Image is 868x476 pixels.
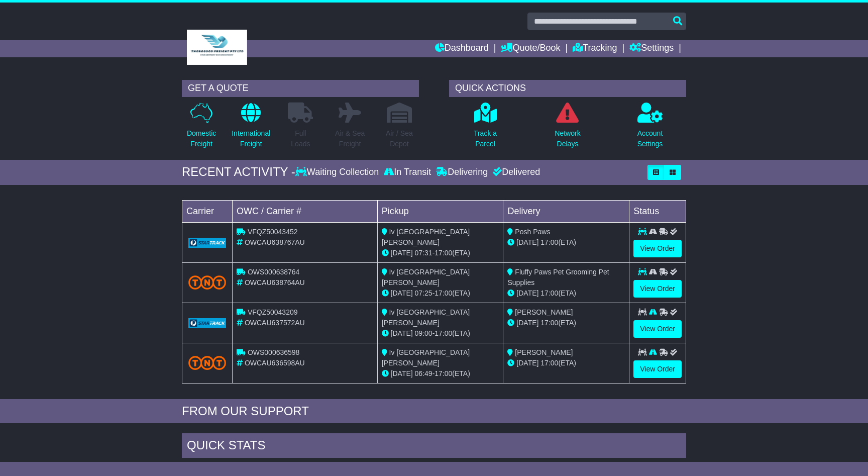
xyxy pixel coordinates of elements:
p: International Freight [232,128,270,149]
div: - (ETA) [382,288,499,299]
img: GetCarrierServiceLogo [188,318,226,328]
span: Iv [GEOGRAPHIC_DATA][PERSON_NAME] [382,348,470,367]
a: NetworkDelays [554,102,581,155]
span: [DATE] [391,369,413,377]
td: Delivery [503,200,629,222]
span: Iv [GEOGRAPHIC_DATA][PERSON_NAME] [382,308,470,327]
p: Account Settings [637,128,663,149]
span: [PERSON_NAME] [515,348,573,356]
span: [DATE] [516,289,538,297]
span: [DATE] [516,359,538,367]
span: OWCAU636598AU [245,359,305,367]
a: DomesticFreight [186,102,216,155]
a: View Order [633,280,682,298]
span: 09:00 [415,329,432,337]
p: Air & Sea Freight [335,128,365,149]
td: Status [629,200,686,222]
a: Tracking [573,40,617,57]
div: Delivered [490,167,540,178]
div: - (ETA) [382,368,499,379]
span: [DATE] [391,249,413,257]
td: Carrier [182,200,233,222]
p: Air / Sea Depot [386,128,413,149]
a: View Order [633,320,682,338]
a: Quote/Book [501,40,560,57]
div: (ETA) [507,237,625,248]
span: 17:00 [435,289,452,297]
span: [PERSON_NAME] [515,308,573,316]
img: TNT_Domestic.png [188,356,226,369]
span: OWS000636598 [248,348,300,356]
span: Iv [GEOGRAPHIC_DATA][PERSON_NAME] [382,268,470,287]
span: VFQZ50043452 [248,228,298,236]
div: (ETA) [507,318,625,328]
span: 06:49 [415,369,432,377]
img: TNT_Domestic.png [188,275,226,289]
a: Track aParcel [473,102,497,155]
a: AccountSettings [637,102,664,155]
div: - (ETA) [382,328,499,339]
span: 07:31 [415,249,432,257]
span: 17:00 [540,238,558,246]
span: VFQZ50043209 [248,308,298,316]
span: OWCAU637572AU [245,319,305,327]
div: Waiting Collection [295,167,381,178]
div: GET A QUOTE [182,80,419,97]
a: InternationalFreight [231,102,271,155]
p: Domestic Freight [187,128,216,149]
span: Posh Paws [515,228,550,236]
span: 17:00 [435,329,452,337]
p: Track a Parcel [474,128,497,149]
div: In Transit [381,167,433,178]
span: 17:00 [540,359,558,367]
span: 17:00 [540,289,558,297]
span: Fluffy Paws Pet Grooming Pet Supplies [507,268,609,287]
td: Pickup [377,200,503,222]
span: [DATE] [391,329,413,337]
div: (ETA) [507,358,625,368]
p: Full Loads [288,128,313,149]
div: Delivering [433,167,490,178]
p: Network Delays [555,128,580,149]
span: OWCAU638767AU [245,238,305,246]
div: Quick Stats [182,433,686,460]
span: Iv [GEOGRAPHIC_DATA][PERSON_NAME] [382,228,470,246]
div: RECENT ACTIVITY - [182,165,295,179]
div: FROM OUR SUPPORT [182,404,686,419]
div: - (ETA) [382,248,499,258]
img: GetCarrierServiceLogo [188,238,226,248]
a: Settings [629,40,674,57]
div: (ETA) [507,288,625,299]
span: 07:25 [415,289,432,297]
span: 17:00 [435,249,452,257]
a: View Order [633,360,682,378]
span: 17:00 [435,369,452,377]
span: [DATE] [516,319,538,327]
span: [DATE] [516,238,538,246]
span: 17:00 [540,319,558,327]
span: [DATE] [391,289,413,297]
span: OWS000638764 [248,268,300,276]
a: Dashboard [435,40,489,57]
a: View Order [633,240,682,257]
span: OWCAU638764AU [245,278,305,287]
td: OWC / Carrier # [233,200,378,222]
div: QUICK ACTIONS [449,80,686,97]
